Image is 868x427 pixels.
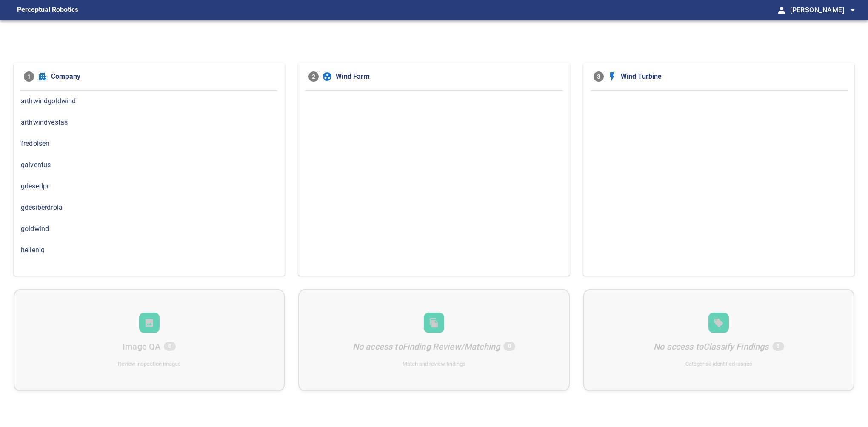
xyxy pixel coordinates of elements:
span: gdesiberdrola [21,202,277,213]
span: Company [51,71,274,82]
span: Wind Turbine [621,71,844,82]
div: goldwind [14,218,285,239]
figcaption: Perceptual Robotics [17,3,78,17]
span: person [777,5,787,15]
span: fredolsen [21,139,277,149]
div: arthwindgoldwind [14,91,285,112]
button: [PERSON_NAME] [787,2,858,19]
span: [PERSON_NAME] [790,4,858,16]
span: goldwind [21,224,277,234]
div: galventus [14,154,285,176]
span: 2 [308,71,319,82]
span: helleniq [21,245,277,255]
span: Wind Farm [336,71,559,82]
span: gdesedpr [21,181,277,191]
div: arthwindvestas [14,112,285,133]
div: gdesiberdrola [14,197,285,218]
div: gdesedpr [14,176,285,197]
div: helleniq [14,239,285,261]
span: 1 [24,71,34,82]
span: arrow_drop_down [848,5,858,15]
span: arthwindvestas [21,117,277,128]
span: galventus [21,160,277,170]
span: 3 [594,71,604,82]
span: arthwindgoldwind [21,96,277,106]
div: fredolsen [14,133,285,154]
